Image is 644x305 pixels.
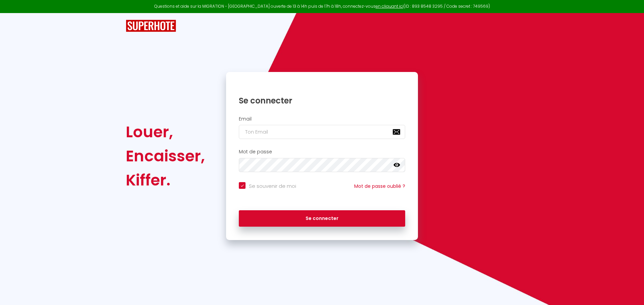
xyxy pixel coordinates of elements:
button: Se connecter [239,210,405,227]
h2: Mot de passe [239,149,405,155]
div: Encaisser, [126,144,205,168]
input: Ton Email [239,125,405,139]
img: SuperHote logo [126,20,176,32]
div: Kiffer. [126,168,205,192]
h1: Se connecter [239,95,405,106]
a: en cliquant ici [376,3,404,9]
a: Mot de passe oublié ? [354,183,405,189]
h2: Email [239,116,405,122]
div: Louer, [126,120,205,144]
